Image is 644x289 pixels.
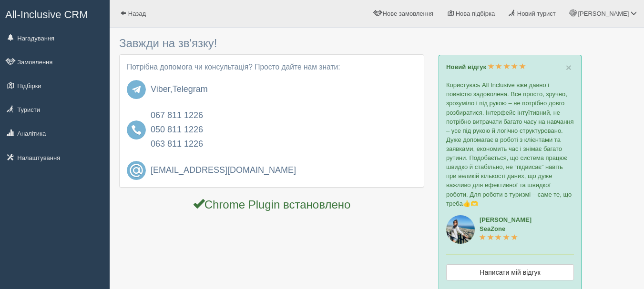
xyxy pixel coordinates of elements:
[119,197,424,211] h3: Chrome Plugin встановлено
[446,63,526,70] a: Новий відгук
[480,216,532,241] a: [PERSON_NAME]SeaZone
[127,120,146,140] img: phone-1055012.svg
[127,80,146,99] img: telegram.svg
[128,10,146,17] span: Назад
[578,10,629,17] span: [PERSON_NAME]
[446,215,475,244] img: aicrm_6724.jpg
[127,161,146,180] img: email.svg
[173,84,208,94] a: Telegram
[0,0,109,27] a: All-Inclusive CRM
[456,10,495,17] span: Нова підбірка
[119,37,424,50] h3: Завжди на зв'язку!
[383,10,433,17] span: Нове замовлення
[127,62,417,73] p: Потрібна допомога чи консультація? Просто дайте нам знати:
[566,62,572,72] button: Close
[446,264,574,280] a: Написати мій відгук
[151,110,203,120] a: 067 811 1226
[151,125,203,134] a: 050 811 1226
[151,166,417,175] a: [EMAIL_ADDRESS][DOMAIN_NAME]
[151,85,417,94] h4: ,
[446,80,574,208] p: Користуюсь All Inclusive вже давно і повністю задоволена. Все просто, зручно, зрозуміло і під рук...
[5,9,88,20] span: All-Inclusive CRM
[151,84,170,94] a: Viber
[566,62,572,73] span: ×
[151,139,203,149] a: 063 811 1226
[517,10,556,17] span: Новий турист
